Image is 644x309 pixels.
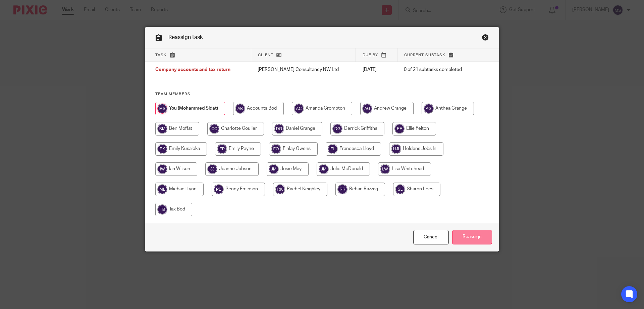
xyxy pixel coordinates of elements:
span: Company accounts and tax return [155,68,230,72]
a: Close this dialog window [482,34,489,43]
span: Reassign task [168,35,203,40]
p: [PERSON_NAME] Consultancy NW Ltd [258,66,349,73]
input: Reassign [452,230,492,244]
a: Close this dialog window [413,230,449,244]
p: [DATE] [363,66,390,73]
td: 0 of 21 subtasks completed [397,62,476,78]
h4: Team members [155,91,489,97]
span: Current subtask [404,53,445,57]
span: Task [155,53,167,57]
span: Client [258,53,273,57]
span: Due by [363,53,378,57]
